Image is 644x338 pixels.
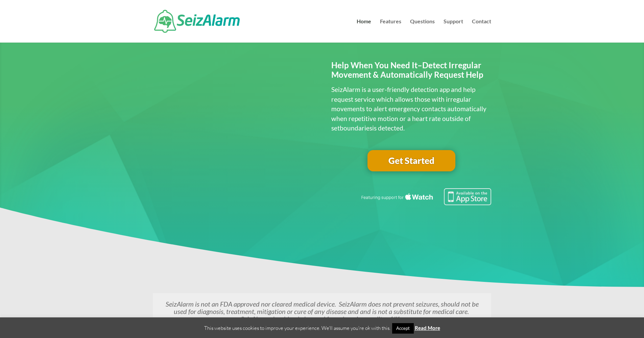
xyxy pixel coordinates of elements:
[367,150,455,172] a: Get Started
[360,199,491,207] a: Featuring seizure detection support for the Apple Watch
[380,19,401,43] a: Features
[415,325,440,331] a: Read More
[444,19,463,43] a: Support
[340,124,372,132] span: boundaries
[360,188,491,205] img: Seizure detection available in the Apple App Store.
[154,10,240,33] img: SeizAlarm
[472,19,491,43] a: Contact
[410,19,435,43] a: Questions
[331,85,491,133] p: SeizAlarm is a user-friendly detection app and help request service which allows those with irreg...
[584,312,637,331] iframe: Help widget launcher
[357,19,371,43] a: Home
[392,323,414,334] a: Accept
[204,325,440,331] span: This website uses cookies to improve your experience. We'll assume you're ok with this.
[331,61,491,83] h2: Help When You Need It–Detect Irregular Movement & Automatically Request Help
[166,300,479,323] em: SeizAlarm is not an FDA approved nor cleared medical device. SeizAlarm does not prevent seizures,...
